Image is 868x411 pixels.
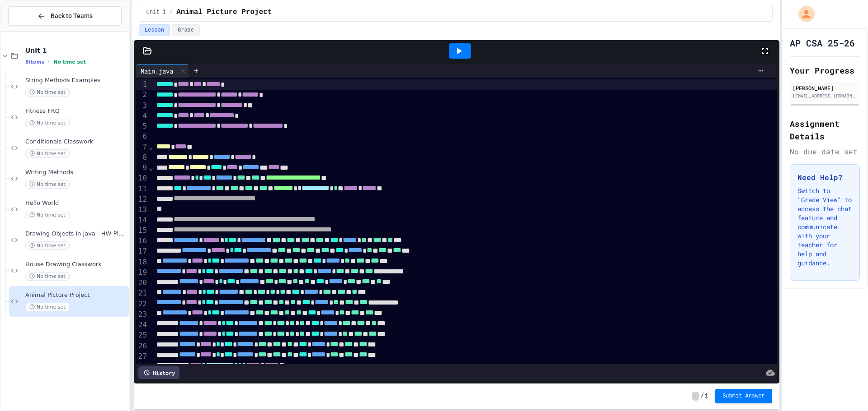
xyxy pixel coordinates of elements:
div: 13 [136,205,148,215]
span: Animal Picture Project [25,291,127,299]
div: 1 [136,79,148,90]
span: No time set [25,272,70,281]
span: • [48,58,50,65]
div: 27 [136,351,148,362]
div: 5 [136,121,148,132]
span: No time set [25,241,70,250]
div: [EMAIL_ADDRESS][DOMAIN_NAME] [793,92,857,99]
span: Hello World [25,199,127,207]
button: Submit Answer [715,389,772,403]
span: No time set [25,180,70,189]
span: House Drawing Classwork [25,261,127,268]
h2: Your Progress [790,64,860,77]
span: No time set [25,119,70,127]
span: No time set [25,88,70,97]
div: 8 [136,152,148,163]
div: 21 [136,288,148,299]
div: 3 [136,101,148,111]
div: 6 [136,132,148,142]
span: Submit Answer [722,393,765,400]
div: Main.java [136,66,178,76]
div: 23 [136,309,148,320]
p: Switch to "Grade View" to access the chat feature and communicate with your teacher for help and ... [797,186,852,268]
div: 10 [136,173,148,184]
span: / [701,393,704,400]
span: Back to Teams [51,11,93,21]
span: Conditionals Classwork [25,138,127,146]
span: Fitness FRQ [25,107,127,115]
span: Unit 1 [25,46,127,55]
iframe: chat widget [830,375,859,402]
div: 17 [136,246,148,257]
span: Drawing Objects in Java - HW Playposit Code [25,230,127,238]
div: 14 [136,215,148,226]
div: 20 [136,278,148,288]
div: 16 [136,236,148,246]
span: Unit 1 [146,9,166,16]
span: Fold line [148,163,154,172]
div: 7 [136,142,148,152]
span: / [170,9,173,16]
button: Lesson [139,24,170,36]
div: 18 [136,257,148,268]
div: 9 [136,163,148,173]
div: 25 [136,330,148,341]
div: No due date set [790,146,860,157]
iframe: chat widget [793,336,859,374]
span: 8 items [25,59,44,65]
h2: Assignment Details [790,117,860,143]
span: - [692,392,699,401]
div: 19 [136,268,148,278]
span: No time set [53,59,86,65]
div: 15 [136,226,148,236]
div: 22 [136,299,148,309]
div: 11 [136,184,148,194]
h3: Need Help? [797,172,852,183]
span: No time set [25,149,70,158]
div: My Account [789,4,817,24]
h1: AP CSA 25-26 [790,37,855,49]
div: 4 [136,111,148,121]
button: Back to Teams [8,6,122,26]
button: Grade [172,24,200,36]
span: No time set [25,303,70,311]
div: 28 [136,362,148,372]
div: 2 [136,90,148,100]
span: Writing Methods [25,169,127,176]
span: Animal Picture Project [176,7,272,18]
div: Main.java [136,64,189,78]
span: Fold line [148,143,154,151]
div: 24 [136,320,148,330]
span: 1 [705,393,708,400]
span: No time set [25,211,70,219]
span: String Methods Examples [25,77,127,84]
div: 26 [136,341,148,351]
div: [PERSON_NAME] [793,84,857,92]
div: History [138,366,179,379]
div: 12 [136,194,148,205]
